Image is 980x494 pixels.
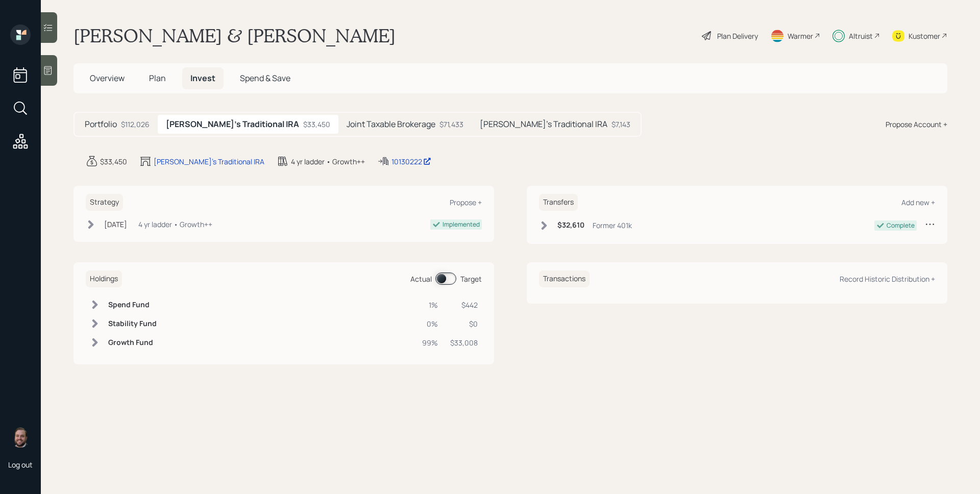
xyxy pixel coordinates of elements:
div: Implemented [443,220,480,229]
h5: [PERSON_NAME]'s Traditional IRA [166,119,299,129]
div: 10130222 [391,156,431,167]
h6: Holdings [86,270,122,287]
span: Invest [190,72,215,84]
div: Log out [8,460,33,470]
div: $7,143 [611,119,630,130]
div: Actual [410,274,432,284]
h6: $32,610 [557,221,584,230]
div: Propose + [450,197,482,207]
div: 4 yr ladder • Growth++ [291,156,365,167]
h6: Spend Fund [108,301,157,309]
span: Plan [149,72,166,84]
h6: Transactions [539,270,590,287]
div: $0 [450,318,478,329]
div: Warmer [788,31,813,41]
div: Altruist [849,31,873,41]
div: Propose Account + [886,119,947,130]
h5: Joint Taxable Brokerage [347,119,435,129]
div: $112,026 [121,119,150,130]
div: $33,008 [450,337,478,348]
h6: Growth Fund [108,338,157,347]
div: [PERSON_NAME]'s Traditional IRA [154,156,264,167]
div: 1% [422,300,438,310]
div: Add new + [901,197,935,207]
h5: Portfolio [85,119,117,129]
div: Complete [887,221,915,230]
h6: Stability Fund [108,319,157,328]
div: $442 [450,300,478,310]
div: Target [460,274,482,284]
div: 99% [422,337,438,348]
h1: [PERSON_NAME] & [PERSON_NAME] [73,24,396,47]
h5: [PERSON_NAME]'s Traditional IRA [480,119,607,129]
div: $71,433 [439,119,463,130]
div: 4 yr ladder • Growth++ [138,219,212,230]
div: [DATE] [104,219,127,230]
div: 0% [422,318,438,329]
div: Kustomer [909,31,940,41]
span: Overview [90,72,125,84]
h6: Transfers [539,194,578,211]
div: Former 401k [593,220,632,231]
h6: Strategy [86,194,123,211]
div: $33,450 [303,119,330,130]
span: Spend & Save [240,72,290,84]
div: Record Historic Distribution + [840,274,935,284]
img: james-distasi-headshot.png [10,427,31,448]
div: Plan Delivery [717,31,758,41]
div: $33,450 [100,156,127,167]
